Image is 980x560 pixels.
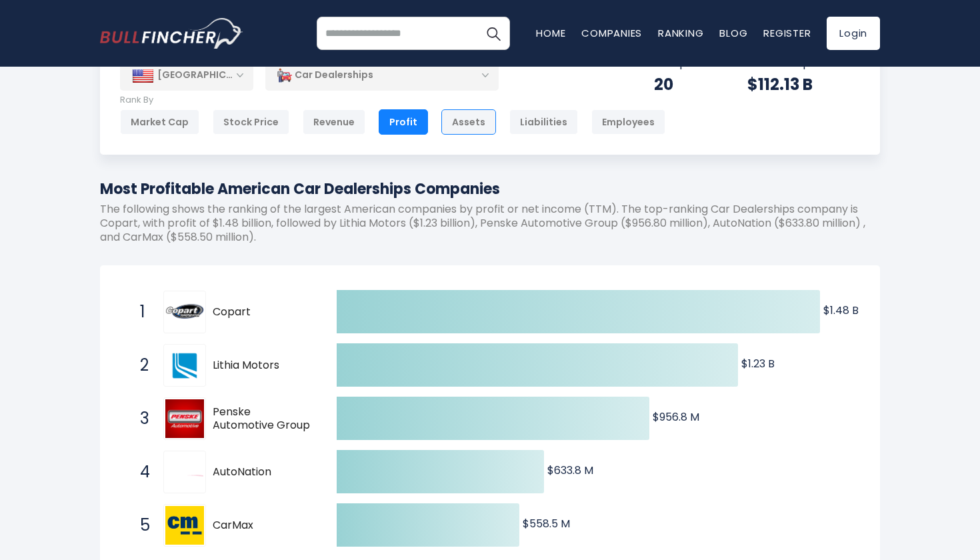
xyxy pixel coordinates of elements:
[165,346,204,385] img: Lithia Motors
[581,26,642,40] a: Companies
[547,463,593,478] text: $633.8 M
[509,109,578,135] div: Liabilities
[120,109,199,135] div: Market Cap
[213,465,313,479] span: AutoNation
[747,74,860,95] div: $112.13 B
[100,178,880,200] h1: Most Profitable American Car Dealerships Companies
[100,18,243,49] a: Go to homepage
[477,17,510,50] button: Search
[379,109,428,135] div: Profit
[213,405,313,433] span: Penske Automotive Group
[165,293,204,331] img: Copart
[133,514,147,537] span: 5
[120,61,253,90] div: [GEOGRAPHIC_DATA]
[133,461,147,483] span: 4
[213,359,313,373] span: Lithia Motors
[827,17,880,50] a: Login
[213,109,289,135] div: Stock Price
[120,95,665,106] p: Rank By
[654,74,714,95] div: 20
[100,18,243,49] img: bullfincher logo
[213,519,313,533] span: CarMax
[100,203,880,244] p: The following shows the ranking of the largest American companies by profit or net income (TTM). ...
[133,301,147,323] span: 1
[536,26,565,40] a: Home
[441,109,496,135] div: Assets
[303,109,365,135] div: Revenue
[653,409,699,425] text: $956.8 M
[654,57,714,71] p: Companies
[133,354,147,377] span: 2
[523,516,570,531] text: $558.5 M
[823,303,859,318] text: $1.48 B
[658,26,703,40] a: Ranking
[165,453,204,491] img: AutoNation
[591,109,665,135] div: Employees
[763,26,811,40] a: Register
[747,57,860,71] p: Market Capitalization
[165,399,204,438] img: Penske Automotive Group
[265,60,499,91] div: Car Dealerships
[741,356,775,371] text: $1.23 B
[213,305,313,319] span: Copart
[719,26,747,40] a: Blog
[133,407,147,430] span: 3
[165,506,204,545] img: CarMax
